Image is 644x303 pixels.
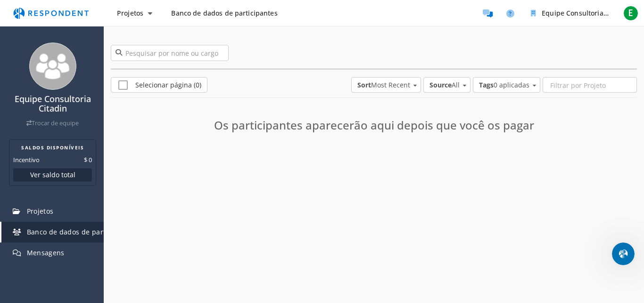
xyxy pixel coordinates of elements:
[148,211,166,218] font: Ajuda
[75,211,113,218] font: Mensagens
[101,15,120,34] img: Imagem de perfil de Jason
[612,242,635,265] iframe: Chat ao vivo do Intercom
[124,19,132,30] font: M
[111,45,229,61] input: Pesquisar por nome ou cargo
[19,178,74,185] font: Procurar ajuda
[8,4,94,22] img: respondent-logo.png
[351,77,421,93] md-select: Classificar: Mais recentes
[143,19,149,30] font: R
[478,4,497,23] a: Participantes da mensagem
[214,117,534,133] font: Os participantes aparecerão aqui depois que você os pagar
[542,9,628,17] font: Equipe Consultoria Citadin
[9,139,96,186] section: Resumo do saldo
[429,80,460,90] span: All
[111,77,207,93] a: Selecionar página (0)
[32,119,79,127] font: Trocar de equipe
[19,136,91,144] font: Faça uma pergunta
[628,7,633,19] font: E
[357,80,410,90] span: Most Recent
[26,119,79,127] a: Trocar de equipe
[171,9,277,17] font: Banco de dados de participantes
[15,93,91,114] font: Equipe Consultoria Citadin
[25,211,37,218] font: Lar
[13,156,40,164] font: Incentivo
[84,156,92,164] font: $ 0
[543,78,636,94] input: Filtrar por Projeto
[621,5,640,22] button: E
[27,227,136,236] font: Banco de dados de participantes
[137,15,156,34] div: Imagem de perfil de Rachel
[9,127,179,163] div: Faça uma perguntaO agente de IA e a equipe podem ajudar
[63,188,125,225] button: Mensagens
[126,188,189,225] button: Ajuda
[429,80,452,89] strong: Source
[14,172,175,191] button: Procurar ajuda
[423,77,471,93] md-select: Fonte: Todos
[164,5,285,22] a: Banco de dados de participantes
[27,248,65,257] font: Mensagens
[21,144,84,151] font: SALDOS DISPONÍVEIS
[29,43,76,90] img: team_avatar_256.png
[109,5,160,22] button: Projetos
[357,80,371,89] strong: Sort
[523,5,618,22] button: Equipe Consultoria Citadin
[473,77,540,93] md-select: Etiquetas
[19,146,154,154] font: O agente de IA e a equipe podem ajudar
[27,207,54,216] font: Projetos
[30,170,75,179] font: Ver saldo total
[117,9,143,17] font: Projetos
[19,19,82,32] img: logotipo
[13,168,92,182] button: Ver saldo total
[119,15,138,34] div: Imagem de perfil para Melissa
[19,83,132,115] font: Como podemos ajudar?
[501,4,520,23] a: Ajuda e suporte
[19,67,65,83] font: Olá 👋
[135,80,201,89] font: Selecionar página (0)
[162,15,179,32] div: Fechar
